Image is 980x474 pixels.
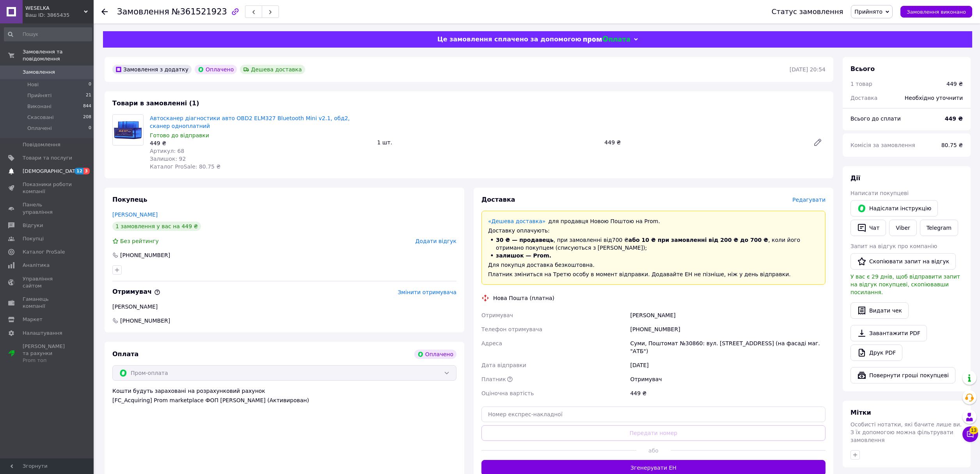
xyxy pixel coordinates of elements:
[23,249,65,256] span: Каталог ProSale
[496,237,554,243] span: 30 ₴ — продавець
[23,48,94,62] span: Замовлення та повідомлення
[488,270,819,278] div: Платник зміниться на Третю особу в момент відправки. Додавайте ЕН не пізніше, ніж у день відправки.
[481,312,513,318] span: Отримувач
[496,252,551,259] span: залишок — Prom.
[854,9,882,15] span: Прийнято
[850,95,877,101] span: Доставка
[112,303,456,311] div: [PERSON_NAME]
[491,294,556,302] div: Нова Пошта (платна)
[969,426,978,434] span: 13
[89,81,91,88] span: 0
[112,196,147,203] span: Покупець
[636,447,671,454] span: або
[240,65,305,74] div: Дешева доставка
[488,261,819,269] div: Для покупця доставка безкоштовна.
[850,243,937,249] span: Запит на відгук про компанію
[23,168,80,175] span: [DEMOGRAPHIC_DATA]
[23,201,72,215] span: Панель управління
[850,421,962,443] span: Особисті нотатки, які бачите лише ви. З їх допомогою можна фільтрувати замовлення
[628,386,827,400] div: 449 ₴
[850,142,915,148] span: Комісія за замовлення
[150,115,350,129] a: Автосканер діагностики авто OBD2 ELM327 Bluetooth Mini v2.1, обд2, сканер одноплатний
[481,340,502,346] span: Адреса
[962,426,978,442] button: Чат з покупцем13
[488,218,545,224] a: «Дешева доставка»
[27,81,39,88] span: Нові
[27,125,52,132] span: Оплачені
[150,148,184,154] span: Артикул: 68
[810,135,826,150] a: Редагувати
[900,6,972,18] button: Замовлення виконано
[481,326,542,332] span: Телефон отримувача
[850,220,886,236] button: Чат
[89,125,91,132] span: 0
[23,154,72,162] span: Товари та послуги
[27,114,54,121] span: Скасовані
[398,289,456,295] span: Змінити отримувача
[850,302,909,319] button: Видати чек
[23,296,72,310] span: Гаманець компанії
[25,12,94,19] div: Ваш ID: 3865435
[112,222,201,231] div: 1 замовлення у вас на 449 ₴
[150,139,371,147] div: 449 ₴
[790,66,826,73] time: [DATE] 20:54
[23,316,43,323] span: Маркет
[850,174,860,182] span: Дії
[119,251,171,259] div: [PHONE_NUMBER]
[628,336,827,358] div: Суми, Поштомат №30860: вул. [STREET_ADDRESS] (на фасаді маг. "АТБ")
[850,115,901,122] span: Всього до сплати
[112,288,160,295] span: Отримувач
[792,197,826,203] span: Редагувати
[850,81,872,87] span: 1 товар
[481,376,506,382] span: Платник
[23,222,43,229] span: Відгуки
[112,99,199,107] span: Товари в замовленні (1)
[374,137,602,148] div: 1 шт.
[27,103,51,110] span: Виконані
[900,89,968,107] div: Необхідно уточнити
[23,141,60,148] span: Повідомлення
[850,65,875,73] span: Всього
[112,387,456,404] div: Кошти будуть зараховані на розрахунковий рахунок
[481,407,826,422] input: Номер експрес-накладної
[150,132,209,138] span: Готово до відправки
[86,92,91,99] span: 21
[150,156,186,162] span: Залишок: 92
[23,343,72,364] span: [PERSON_NAME] та рахунки
[850,409,871,416] span: Мітки
[119,317,171,325] span: [PHONE_NUMBER]
[889,220,916,236] a: Viber
[628,322,827,336] div: [PHONE_NUMBER]
[481,390,534,396] span: Оціночна вартість
[946,80,963,88] div: 449 ₴
[850,190,909,196] span: Написати покупцеві
[850,273,960,295] span: У вас є 29 днів, щоб відправити запит на відгук покупцеві, скопіювавши посилання.
[23,262,50,269] span: Аналітика
[117,7,169,16] span: Замовлення
[120,238,159,244] span: Без рейтингу
[488,217,819,225] div: для продавця Новою Поштою на Prom.
[945,115,963,122] b: 449 ₴
[415,238,456,244] span: Додати відгук
[437,36,581,43] span: Це замовлення сплачено за допомогою
[850,200,938,217] button: Надіслати інструкцію
[101,8,108,16] div: Повернутися назад
[195,65,237,74] div: Оплачено
[481,362,526,368] span: Дата відправки
[850,367,955,383] button: Повернути гроші покупцеві
[75,168,83,174] span: 12
[23,69,55,76] span: Замовлення
[23,181,72,195] span: Показники роботи компанії
[112,396,456,404] div: [FC_Acquiring] Prom marketplace ФОП [PERSON_NAME] (Активирован)
[172,7,227,16] span: №361521923
[920,220,958,236] a: Telegram
[23,275,72,289] span: Управління сайтом
[4,27,92,41] input: Пошук
[414,350,456,359] div: Оплачено
[83,103,91,110] span: 844
[488,227,819,234] div: Доставку оплачують:
[113,118,143,142] img: Автосканер діагностики авто OBD2 ELM327 Bluetooth Mini v2.1, обд2, сканер одноплатний
[772,8,843,16] div: Статус замовлення
[583,36,630,43] img: evopay logo
[150,163,220,170] span: Каталог ProSale: 80.75 ₴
